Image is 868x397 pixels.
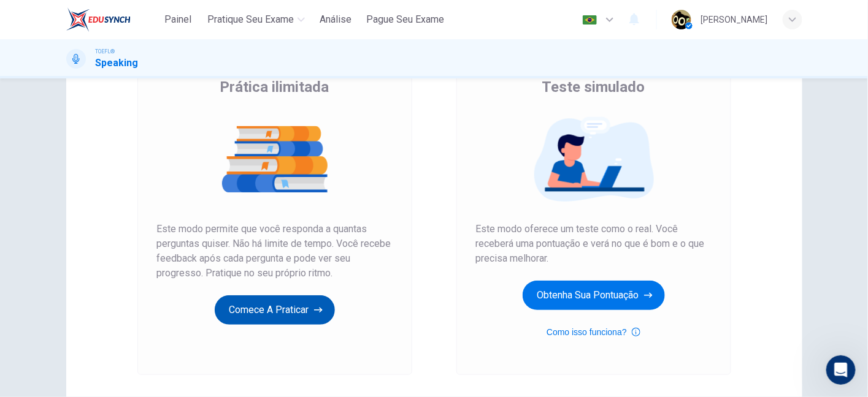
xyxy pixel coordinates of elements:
[158,9,198,31] button: Painel
[215,5,237,27] div: Fechar
[215,295,335,325] button: Comece a praticar
[10,124,117,151] div: Como posso ajudar?Fin • Agora
[202,9,310,31] button: Pratique seu exame
[476,222,712,266] span: Este modo oferece um teste como o real. Você receberá uma pontuação e verá no que é bom e o que p...
[10,48,236,124] div: Fin diz…
[78,293,88,303] button: Start recording
[19,293,29,303] button: Selecionador de Emoji
[60,15,181,28] p: A equipe também pode ajudar
[164,12,191,27] span: Painel
[547,325,640,339] button: Como isso funciona?
[20,131,107,143] div: Como posso ajudar?
[96,56,139,70] h1: Speaking
[192,5,215,28] button: Início
[361,9,449,31] button: Pague Seu Exame
[523,281,665,310] button: Obtenha sua pontuação
[10,268,235,289] textarea: Faça uma pergunta…
[157,222,393,281] span: Este modo permite que você responda a quantas perguntas quiser. Não há limite de tempo. Você rece...
[20,153,61,161] div: Fin • Agora
[96,47,115,56] span: TOEFL®
[826,355,856,385] iframe: Intercom live chat
[701,12,768,27] div: [PERSON_NAME]
[35,7,55,26] img: Profile image for Fin
[20,55,191,115] div: Olá! Você está falando com o AI Agent Fin. Recebi um bom treinamento e estou pronto para ajudar, ...
[320,12,351,27] span: Análise
[39,293,48,303] button: Selecionador de GIF
[207,12,294,27] span: Pratique seu exame
[10,124,236,178] div: Fin diz…
[542,77,645,97] span: Teste simulado
[58,293,68,303] button: Upload do anexo
[210,289,230,308] button: Enviar uma mensagem
[10,48,201,123] div: Olá! Você está falando com o AI Agent Fin. Recebi um bom treinamento e estou pronto para ajudar, ...
[66,7,131,32] img: EduSynch logo
[8,5,31,28] button: go back
[60,6,74,15] h1: Fin
[66,7,159,32] a: EduSynch logo
[582,15,597,25] img: pt
[315,9,356,31] button: Análise
[672,10,691,29] img: Profile picture
[366,12,444,27] span: Pague Seu Exame
[220,77,329,97] span: Prática ilimitada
